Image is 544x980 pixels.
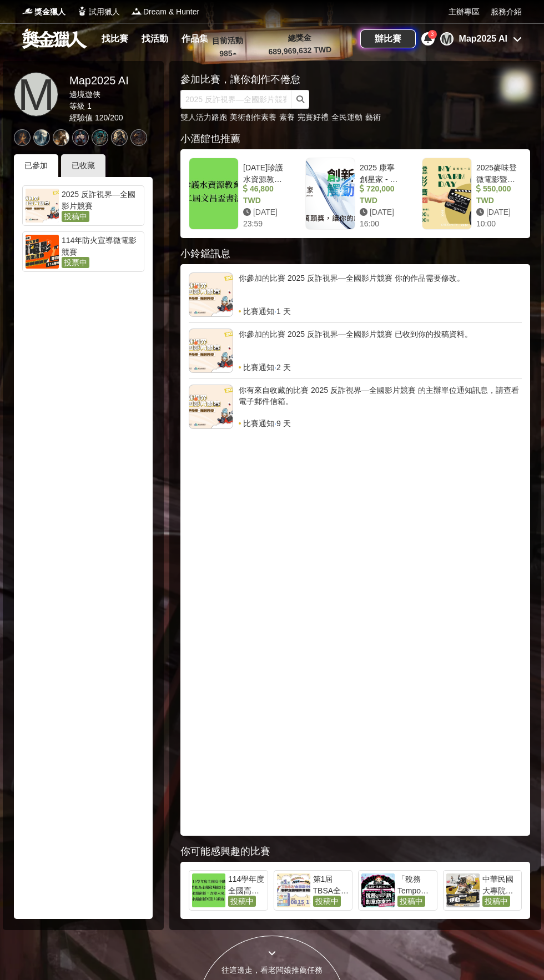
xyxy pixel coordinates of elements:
a: 2025麥味登微電影暨短影音創作大賽 550,000 TWD [DATE] 10:00 [416,152,527,235]
div: [DATE] 16:00 [360,206,401,230]
div: [DATE] 10:00 [476,206,517,230]
a: 作品集 [177,31,213,47]
span: 2 天 [276,362,291,373]
span: 投稿中 [313,896,341,907]
a: 辦比賽 [360,29,416,48]
span: 投稿中 [228,896,256,907]
a: 你參加的比賽 2025 反詐視界—全國影片競賽 已收到你的投稿資料。比賽通知·2 天 [189,329,522,373]
div: 中華民國大專院校體育總會「運動一瞬間 6.0」影片徵選活動 [482,873,519,896]
a: 中華民國大專院校體育總會「運動一瞬間 6.0」影片徵選活動投稿中 [443,870,522,911]
a: 找比賽 [97,31,133,47]
div: 2025 反詐視界—全國影片競賽 [62,189,141,211]
span: 3 [431,31,434,37]
div: [DATE] 23:59 [243,206,284,230]
div: Map2025 AI [69,72,129,89]
div: 「稅務Tempo趴 創意你來拍」租稅短影音創作競賽 [397,873,434,896]
span: 經驗值 [69,113,93,122]
a: 2025 康寧創星家 - 創新應用競賽 720,000 TWD [DATE] 16:00 [300,152,411,235]
a: 全民運動 [331,113,362,122]
div: 2025麥味登微電影暨短影音創作大賽 [476,162,517,183]
div: 46,800 TWD [243,183,284,206]
a: 你參加的比賽 2025 反詐視界—全國影片競賽 你的作品需要修改。比賽通知·1 天 [189,272,522,317]
a: Logo試用獵人 [77,6,120,18]
a: 114年防火宣導微電影競賽投票中 [22,231,144,272]
a: 藝術 [365,113,381,122]
a: 完賽好禮 [298,113,329,122]
a: [DATE]珍護水資源教育宣導暨第十二屆文昌盃書法比賽 46,800 TWD [DATE] 23:59 [183,152,294,235]
div: 你可能感興趣的比賽 [180,844,530,859]
div: 114年防火宣導微電影競賽 [62,235,141,257]
input: 2025 反詐視界—全國影片競賽 [180,90,291,109]
span: 投稿中 [62,211,89,222]
div: 小鈴鐺訊息 [180,246,530,261]
a: 114學年度全國高中職〈我們能為永續發展做什麼? 〉「永續創新，改變未來」永續創新短影片競賽投稿中 [189,870,268,911]
a: 雙人活力路跑 [180,113,227,122]
a: 2025 反詐視界—全國影片競賽投稿中 [22,185,144,226]
a: 主辦專區 [449,6,480,18]
span: 投稿中 [482,896,510,907]
span: 投稿中 [397,896,425,907]
a: 找活動 [137,31,173,47]
div: 你有來自收藏的比賽 2025 反詐視界—全國影片競賽 的主辦單位通知訊息，請查看電子郵件信箱。 [239,385,522,418]
div: 邊境遊俠 [69,89,129,100]
a: 素養 [279,113,295,122]
a: 「稅務Tempo趴 創意你來拍」租稅短影音創作競賽投稿中 [358,870,437,911]
span: 獎金獵人 [34,6,66,18]
div: 你參加的比賽 2025 反詐視界—全國影片競賽 已收到你的投稿資料。 [239,329,522,362]
div: 小酒館也推薦 [180,132,530,147]
span: 比賽通知 [243,362,274,373]
div: 720,000 TWD [360,183,401,206]
span: 投票中 [62,257,89,268]
img: Logo [22,6,33,17]
div: 第1屆TBSA全國高中職創新企劃短影音競賽 [313,873,350,896]
span: Dream & Hunter [143,6,199,18]
span: 等級 [69,102,85,110]
div: 參加比賽，讓你創作不倦怠 [180,72,491,87]
span: 120 / 200 [95,113,123,122]
div: Map2025 AI [459,32,507,46]
a: Logo獎金獵人 [22,6,66,18]
div: 已參加 [14,154,58,177]
span: 比賽通知 [243,418,274,429]
a: 你有來自收藏的比賽 2025 反詐視界—全國影片競賽 的主辦單位通知訊息，請查看電子郵件信箱。比賽通知·9 天 [189,385,522,429]
a: 美術創作素養 [230,113,276,122]
a: 第1屆TBSA全國高中職創新企劃短影音競賽投稿中 [274,870,353,911]
div: M [440,32,454,46]
span: · [274,306,276,317]
div: [DATE]珍護水資源教育宣導暨第十二屆文昌盃書法比賽 [243,162,284,183]
img: Logo [77,6,88,17]
a: 服務介紹 [491,6,522,18]
div: 550,000 TWD [476,183,517,206]
a: LogoDream & Hunter [131,6,199,18]
img: Logo [131,6,142,17]
p: 985 ▴ [205,47,250,60]
div: 已收藏 [61,154,105,177]
div: 114學年度全國高中職〈我們能為永續發展做什麼? 〉「永續創新，改變未來」永續創新短影片競賽 [228,873,265,896]
span: · [274,418,276,429]
span: 試用獵人 [89,6,120,18]
span: 9 天 [276,418,291,429]
span: 1 [87,102,92,110]
div: 往這邊走，看老闆娘推薦任務 [198,964,346,976]
span: 1 天 [276,306,291,317]
a: M [14,72,58,117]
span: · [274,362,276,373]
div: 你參加的比賽 2025 反詐視界—全國影片競賽 你的作品需要修改。 [239,272,522,306]
p: 689,969,632 TWD [250,43,350,58]
span: 比賽通知 [243,306,274,317]
div: 2025 康寧創星家 - 創新應用競賽 [360,162,401,183]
